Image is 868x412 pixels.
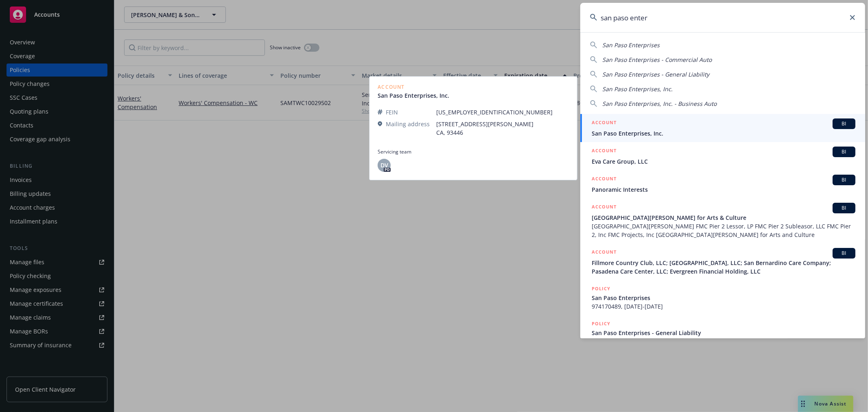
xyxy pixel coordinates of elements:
[602,100,717,107] span: San Paso Enterprises, Inc. - Business Auto
[836,176,852,184] span: BI
[592,129,855,138] span: San Paso Enterprises, Inc.
[580,315,865,350] a: POLICYSan Paso Enterprises - General LiabilityBR20230451-01, [DATE]-[DATE]
[592,175,617,184] h5: ACCOUNT
[592,118,617,128] h5: ACCOUNT
[602,70,709,78] span: San Paso Enterprises - General Liability
[592,285,610,293] h5: POLICY
[592,185,855,194] span: Panoramic Interests
[592,213,855,222] span: [GEOGRAPHIC_DATA][PERSON_NAME] for Arts & Culture
[592,157,855,166] span: Eva Care Group, LLC
[580,170,865,198] a: ACCOUNTBIPanoramic Interests
[580,142,865,170] a: ACCOUNTBIEva Care Group, LLC
[580,243,865,280] a: ACCOUNTBIFillmore Country Club, LLC; [GEOGRAPHIC_DATA], LLC; San Bernardino Care Company; Pasaden...
[580,114,865,142] a: ACCOUNTBISan Paso Enterprises, Inc.
[602,85,673,93] span: San Paso Enterprises, Inc.
[592,248,617,258] h5: ACCOUNT
[592,337,855,346] span: BR20230451-01, [DATE]-[DATE]
[592,294,855,302] span: San Paso Enterprises
[592,320,610,328] h5: POLICY
[592,259,855,276] span: Fillmore Country Club, LLC; [GEOGRAPHIC_DATA], LLC; San Bernardino Care Company; Pasadena Care Ce...
[836,120,852,127] span: BI
[836,148,852,156] span: BI
[592,302,855,311] span: 974170489, [DATE]-[DATE]
[602,56,712,64] span: San Paso Enterprises - Commercial Auto
[580,198,865,243] a: ACCOUNTBI[GEOGRAPHIC_DATA][PERSON_NAME] for Arts & Culture[GEOGRAPHIC_DATA][PERSON_NAME] FMC Pier...
[592,222,855,239] span: [GEOGRAPHIC_DATA][PERSON_NAME] FMC Pier 2 Lessor, LP FMC Pier 2 Subleasor, LLC FMC Pier 2, Inc FM...
[592,147,617,156] h5: ACCOUNT
[602,41,660,49] span: San Paso Enterprises
[592,203,617,213] h5: ACCOUNT
[592,329,855,337] span: San Paso Enterprises - General Liability
[836,204,852,212] span: BI
[836,250,852,257] span: BI
[580,3,865,32] input: Search...
[580,280,865,315] a: POLICYSan Paso Enterprises974170489, [DATE]-[DATE]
